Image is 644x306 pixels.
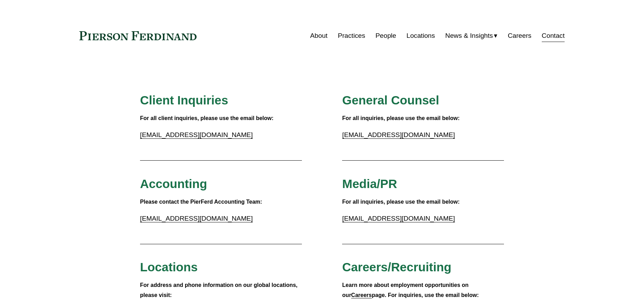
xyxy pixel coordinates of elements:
[375,29,396,42] a: People
[351,292,372,298] a: Careers
[140,177,207,190] span: Accounting
[342,199,460,205] strong: For all inquiries, please use the email below:
[140,282,299,298] strong: For address and phone information on our global locations, please visit:
[140,131,253,138] a: [EMAIL_ADDRESS][DOMAIN_NAME]
[338,29,365,42] a: Practices
[140,215,253,222] a: [EMAIL_ADDRESS][DOMAIN_NAME]
[342,260,451,274] span: Careers/Recruiting
[445,30,493,42] span: News & Insights
[140,199,262,205] strong: Please contact the PierFerd Accounting Team:
[342,131,455,138] a: [EMAIL_ADDRESS][DOMAIN_NAME]
[542,29,565,42] a: Contact
[372,292,479,298] strong: page. For inquiries, use the email below:
[445,29,498,42] a: folder dropdown
[342,93,439,107] span: General Counsel
[140,260,198,274] span: Locations
[140,93,228,107] span: Client Inquiries
[310,29,328,42] a: About
[508,29,531,42] a: Careers
[342,115,460,121] strong: For all inquiries, please use the email below:
[342,282,470,298] strong: Learn more about employment opportunities on our
[407,29,435,42] a: Locations
[342,177,397,190] span: Media/PR
[342,215,455,222] a: [EMAIL_ADDRESS][DOMAIN_NAME]
[140,115,273,121] strong: For all client inquiries, please use the email below:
